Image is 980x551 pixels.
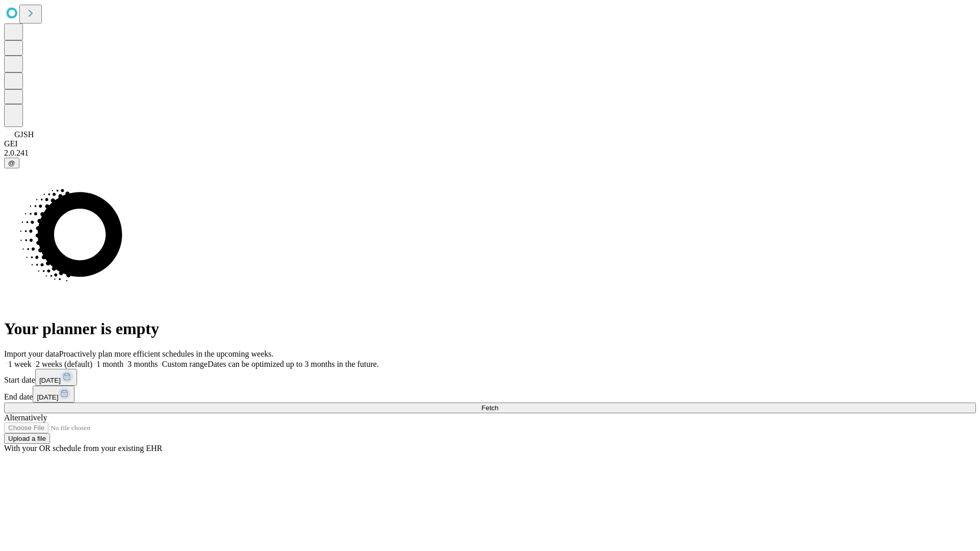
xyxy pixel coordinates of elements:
span: GJSH [14,130,34,139]
div: End date [4,386,976,403]
span: Import your data [4,349,59,358]
button: Fetch [4,403,976,413]
button: [DATE] [35,369,77,386]
span: Custom range [162,360,207,368]
span: [DATE] [37,393,58,401]
div: GEI [4,139,976,148]
span: 1 month [96,360,124,368]
button: @ [4,158,19,168]
button: Upload a file [4,433,50,444]
span: With your OR schedule from your existing EHR [4,444,162,453]
h1: Your planner is empty [4,319,976,338]
span: 3 months [128,360,158,368]
div: Start date [4,369,976,386]
span: @ [8,159,15,167]
span: 1 week [8,360,32,368]
button: [DATE] [33,386,75,403]
span: Proactively plan more efficient schedules in the upcoming weeks. [59,349,274,358]
span: [DATE] [39,377,61,384]
span: Fetch [481,404,498,412]
span: Alternatively [4,413,47,422]
span: 2 weeks (default) [36,360,92,368]
div: 2.0.241 [4,148,976,158]
span: Dates can be optimized up to 3 months in the future. [208,360,379,368]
